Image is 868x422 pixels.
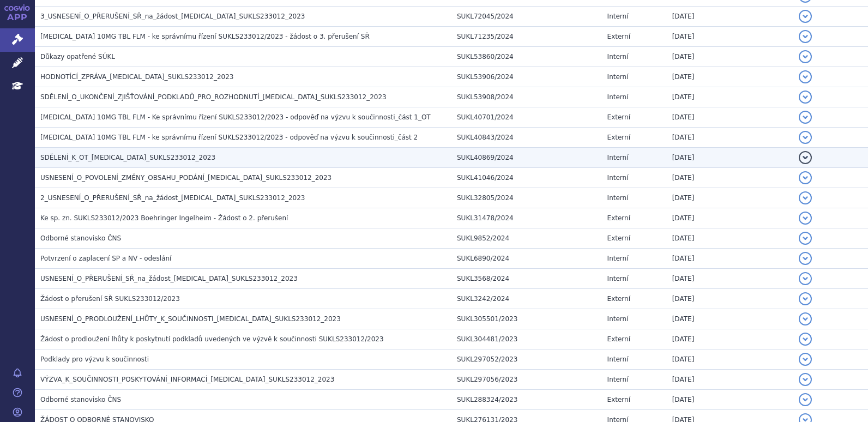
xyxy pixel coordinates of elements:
[451,228,602,249] td: SUKL9852/2024
[667,148,794,168] td: [DATE]
[40,93,387,101] span: SDĚLENÍ_O_UKONČENÍ_ZJIŠŤOVÁNÍ_PODKLADŮ_PRO_ROZHODNUTÍ_JARDIANCE_SUKLS233012_2023
[799,171,812,184] button: detail
[607,295,630,303] span: Externí
[451,249,602,269] td: SUKL6890/2024
[451,128,602,148] td: SUKL40843/2024
[451,329,602,349] td: SUKL304481/2023
[667,249,794,269] td: [DATE]
[607,53,629,61] span: Interní
[607,396,630,403] span: Externí
[451,309,602,329] td: SUKL305501/2023
[667,329,794,349] td: [DATE]
[451,67,602,87] td: SUKL53906/2024
[451,47,602,67] td: SUKL53860/2024
[40,214,288,222] span: Ke sp. zn. SUKLS233012/2023 Boehringer Ingelheim - Žádost o 2. přerušení
[607,73,629,81] span: Interní
[799,111,812,124] button: detail
[607,315,629,323] span: Interní
[40,174,331,182] span: USNESENÍ_O_POVOLENÍ_ZMĚNY_OBSAHU_PODÁNÍ_JARDIANCE_SUKLS233012_2023
[40,134,418,141] span: JARDIANCE 10MG TBL FLM - ke správnímu řízení SUKLS233012/2023 - odpověď na výzvu k součinnosti_čá...
[607,134,630,141] span: Externí
[607,93,629,101] span: Interní
[667,289,794,309] td: [DATE]
[607,234,630,242] span: Externí
[667,269,794,289] td: [DATE]
[607,174,629,182] span: Interní
[799,292,812,305] button: detail
[451,148,602,168] td: SUKL40869/2024
[451,390,602,410] td: SUKL288324/2023
[607,214,630,222] span: Externí
[667,168,794,188] td: [DATE]
[607,154,629,161] span: Interní
[607,33,630,40] span: Externí
[451,7,602,27] td: SUKL72045/2024
[607,194,629,202] span: Interní
[40,154,215,161] span: SDĚLENÍ_K_OT_JARDIANCE_SUKLS233012_2023
[667,390,794,410] td: [DATE]
[40,315,341,323] span: USNESENÍ_O_PRODLOUŽENÍ_LHŮTY_K_SOUČINNOSTI_JARDIANCE_SUKLS233012_2023
[40,234,121,242] span: Odborné stanovisko ČNS
[451,208,602,228] td: SUKL31478/2024
[667,27,794,47] td: [DATE]
[451,168,602,188] td: SUKL41046/2024
[451,370,602,390] td: SUKL297056/2023
[607,376,629,383] span: Interní
[40,73,234,81] span: HODNOTÍCÍ_ZPRÁVA_JARDIANCE_SUKLS233012_2023
[799,50,812,63] button: detail
[667,309,794,329] td: [DATE]
[799,393,812,406] button: detail
[40,255,171,262] span: Potvrzení o zaplacení SP a NV - odeslání
[667,370,794,390] td: [DATE]
[667,67,794,87] td: [DATE]
[799,131,812,144] button: detail
[667,107,794,128] td: [DATE]
[799,272,812,285] button: detail
[607,275,629,282] span: Interní
[799,333,812,346] button: detail
[451,107,602,128] td: SUKL40701/2024
[40,355,149,363] span: Podklady pro výzvu k součinnosti
[40,295,180,303] span: Žádost o přerušení SŘ SUKLS233012/2023
[40,13,305,20] span: 3_USNESENÍ_O_PŘERUŠENÍ_SŘ_na_žádost_JARDIANCE_SUKLS233012_2023
[799,30,812,43] button: detail
[40,335,384,343] span: Žádost o prodloužení lhůty k poskytnutí podkladů uvedených ve výzvě k součinnosti SUKLS233012/2023
[607,355,629,363] span: Interní
[451,349,602,370] td: SUKL297052/2023
[667,87,794,107] td: [DATE]
[799,232,812,245] button: detail
[799,252,812,265] button: detail
[451,289,602,309] td: SUKL3242/2024
[799,353,812,366] button: detail
[40,194,305,202] span: 2_USNESENÍ_O_PŘERUŠENÍ_SŘ_na_žádost_JARDIANCE_SUKLS233012_2023
[667,128,794,148] td: [DATE]
[451,87,602,107] td: SUKL53908/2024
[799,151,812,164] button: detail
[40,396,121,403] span: Odborné stanovisko ČNS
[40,113,431,121] span: JARDIANCE 10MG TBL FLM - Ke správnímu řízení SUKLS233012/2023 - odpověď na výzvu k součinnosti_čá...
[667,188,794,208] td: [DATE]
[799,191,812,204] button: detail
[40,53,115,61] span: Důkazy opatřené SÚKL
[799,312,812,325] button: detail
[667,7,794,27] td: [DATE]
[451,269,602,289] td: SUKL3568/2024
[607,13,629,20] span: Interní
[607,335,630,343] span: Externí
[40,33,370,40] span: JARDIANCE 10MG TBL FLM - ke správnímu řízení SUKLS233012/2023 - žádost o 3. přerušení SŘ
[799,10,812,23] button: detail
[607,113,630,121] span: Externí
[40,376,334,383] span: VÝZVA_K_SOUČINNOSTI_POSKYTOVÁNÍ_INFORMACÍ_JARDIANCE_SUKLS233012_2023
[667,349,794,370] td: [DATE]
[799,70,812,83] button: detail
[799,212,812,225] button: detail
[667,47,794,67] td: [DATE]
[799,91,812,104] button: detail
[451,188,602,208] td: SUKL32805/2024
[451,27,602,47] td: SUKL71235/2024
[667,228,794,249] td: [DATE]
[607,255,629,262] span: Interní
[799,373,812,386] button: detail
[40,275,298,282] span: USNESENÍ_O_PŘERUŠENÍ_SŘ_na_žádost_JARDIANCE_SUKLS233012_2023
[667,208,794,228] td: [DATE]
